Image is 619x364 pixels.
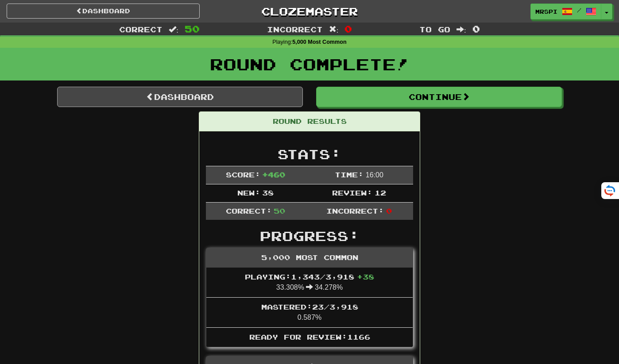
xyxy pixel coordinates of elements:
div: 5,000 Most Common [206,248,413,268]
span: Correct: [226,207,272,215]
span: Incorrect: [326,207,384,215]
span: 50 [185,23,200,34]
span: : [169,26,178,33]
span: + 460 [262,170,285,179]
a: Clozemaster [213,4,406,19]
span: / [577,7,581,13]
span: : [457,26,466,33]
a: Dashboard [7,4,200,19]
span: Correct [119,25,162,34]
span: 0 [344,23,352,34]
span: : [329,26,339,33]
span: MrsPi [535,8,557,15]
span: 38 [262,188,274,197]
strong: 5,000 Most Common [292,39,346,45]
span: Time: [335,170,364,179]
span: Mastered: 23 / 3,918 [261,303,358,311]
span: Ready for Review: 1166 [249,333,370,341]
span: 50 [274,207,285,215]
span: Playing: 1,343 / 3,918 [245,272,374,281]
span: Incorrect [267,25,323,34]
a: Dashboard [57,87,303,107]
button: Continue [316,87,562,107]
span: 16 : 0 0 [366,171,383,179]
span: 0 [386,207,392,215]
li: 33.308% 34.278% [206,268,413,298]
h2: Stats: [206,147,413,161]
span: Review: [332,188,372,197]
span: + 38 [357,272,374,281]
div: Round Results [199,112,420,131]
a: MrsPi / [530,4,601,19]
span: New: [237,188,260,197]
span: 0 [472,23,480,34]
span: 12 [375,188,386,197]
h1: Round Complete! [3,55,616,73]
span: Score: [226,170,260,179]
li: 0.587% [206,297,413,328]
span: To go [419,25,450,34]
h2: Progress: [206,229,413,243]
